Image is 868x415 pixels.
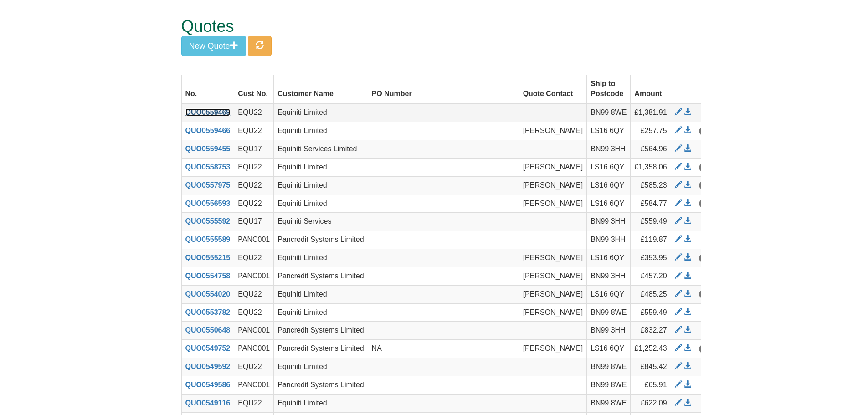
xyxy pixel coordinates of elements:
[587,213,631,231] td: BN99 3HH
[699,254,718,262] span: WSA
[587,122,631,140] td: LS16 6QY
[234,213,274,231] td: EQU17
[368,340,519,358] td: NA
[519,340,587,358] td: [PERSON_NAME]
[185,326,231,334] a: QUO0550648
[185,163,231,171] a: QUO0558753
[274,140,368,158] td: Equiniti Services Limited
[274,358,368,376] td: Equiniti Limited
[587,75,631,103] th: Ship to Postcode
[234,140,274,158] td: EQU17
[699,345,718,353] span: WSA
[185,236,231,243] a: QUO0555589
[234,322,274,340] td: PANC001
[185,399,231,407] a: QUO0549116
[631,213,671,231] td: £559.49
[274,285,368,303] td: Equiniti Limited
[631,394,671,412] td: £622.09
[699,127,718,135] span: WSA
[274,376,368,394] td: Pancredit Systems Limited
[519,285,587,303] td: [PERSON_NAME]
[631,376,671,394] td: £65.91
[234,340,274,358] td: PANC001
[631,322,671,340] td: £832.27
[631,176,671,195] td: £585.23
[587,303,631,322] td: BN99 8WE
[185,290,231,298] a: QUO0554020
[631,340,671,358] td: £1,252.43
[587,267,631,285] td: BN99 3HH
[587,376,631,394] td: BN99 8WE
[181,17,667,36] h1: Quotes
[699,164,718,172] span: WSA
[274,103,368,122] td: Equiniti Limited
[631,122,671,140] td: £257.75
[274,195,368,213] td: Equiniti Limited
[587,285,631,303] td: LS16 6QY
[519,122,587,140] td: [PERSON_NAME]
[587,158,631,176] td: LS16 6QY
[587,176,631,195] td: LS16 6QY
[631,195,671,213] td: £584.77
[274,122,368,140] td: Equiniti Limited
[181,36,246,56] button: New Quote
[234,249,274,267] td: EQU22
[234,231,274,249] td: PANC001
[234,195,274,213] td: EQU22
[587,231,631,249] td: BN99 3HH
[587,340,631,358] td: LS16 6QY
[699,181,718,190] span: WSA
[274,340,368,358] td: Pancredit Systems Limited
[368,75,519,103] th: PO Number
[699,200,718,208] span: WSA
[274,322,368,340] td: Pancredit Systems Limited
[234,176,274,195] td: EQU22
[274,158,368,176] td: Equiniti Limited
[234,267,274,285] td: PANC001
[587,103,631,122] td: BN99 8WE
[631,103,671,122] td: £1,381.91
[181,75,234,103] th: No.
[234,158,274,176] td: EQU22
[185,344,231,352] a: QUO0549752
[234,358,274,376] td: EQU22
[587,249,631,267] td: LS16 6QY
[519,195,587,213] td: [PERSON_NAME]
[234,122,274,140] td: EQU22
[631,140,671,158] td: £564.96
[185,217,231,225] a: QUO0555592
[519,158,587,176] td: [PERSON_NAME]
[631,158,671,176] td: £1,358.06
[234,103,274,122] td: EQU22
[519,267,587,285] td: [PERSON_NAME]
[631,75,671,103] th: Amount
[587,358,631,376] td: BN99 8WE
[185,272,231,280] a: QUO0554758
[699,290,718,298] span: WSA
[234,376,274,394] td: PANC001
[274,75,368,103] th: Customer Name
[519,75,587,103] th: Quote Contact
[234,394,274,412] td: EQU22
[234,285,274,303] td: EQU22
[185,181,231,189] a: QUO0557975
[587,140,631,158] td: BN99 3HH
[519,249,587,267] td: [PERSON_NAME]
[587,394,631,412] td: BN99 8WE
[274,231,368,249] td: Pancredit Systems Limited
[587,322,631,340] td: BN99 3HH
[234,75,274,103] th: Cust No.
[274,267,368,285] td: Pancredit Systems Limited
[587,195,631,213] td: LS16 6QY
[234,303,274,322] td: EQU22
[274,213,368,231] td: Equiniti Services
[274,394,368,412] td: Equiniti Limited
[185,127,231,134] a: QUO0559466
[631,358,671,376] td: £845.42
[519,303,587,322] td: [PERSON_NAME]
[274,249,368,267] td: Equiniti Limited
[631,231,671,249] td: £119.87
[185,363,231,370] a: QUO0549592
[185,254,231,261] a: QUO0555215
[185,145,231,153] a: QUO0559455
